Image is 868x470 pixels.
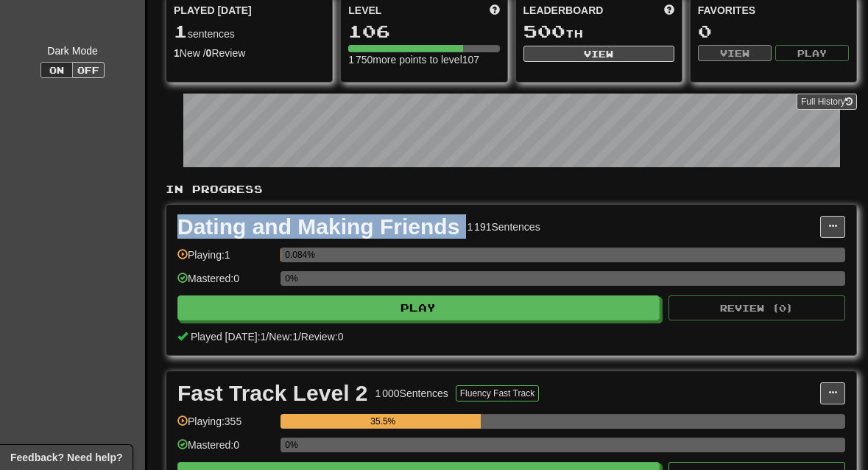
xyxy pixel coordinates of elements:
button: Play [775,45,849,61]
span: Leaderboard [523,3,604,18]
div: 35.5% [285,414,481,429]
span: Level [348,3,381,18]
div: 1 191 Sentences [467,220,540,234]
div: sentences [174,22,325,41]
span: 1 [174,21,188,41]
button: Play [177,295,660,320]
span: Open feedback widget [10,450,122,465]
button: On [40,62,73,78]
span: Review: 0 [301,331,344,343]
div: Playing: 355 [177,414,273,438]
button: Off [72,62,105,78]
div: 106 [348,22,499,41]
span: New: 1 [269,331,298,343]
strong: 0 [206,47,212,59]
span: Played [DATE] [174,3,252,18]
div: Favorites [698,3,849,18]
span: 500 [523,21,565,41]
span: / [298,331,301,343]
div: Dating and Making Friends [177,216,459,238]
a: Full History [797,94,857,110]
div: th [523,22,674,41]
p: In Progress [166,182,857,197]
span: Score more points to level up [490,3,500,18]
div: New / Review [174,46,325,60]
span: Played [DATE]: 1 [191,331,266,343]
button: Review (0) [668,295,845,320]
div: 0 [698,22,849,41]
button: View [698,45,772,61]
button: View [523,46,674,62]
button: Fluency Fast Track [456,385,539,401]
div: 1 750 more points to level 107 [348,52,499,67]
div: Dark Mode [11,43,134,58]
div: Mastered: 0 [177,271,273,295]
div: 1 000 Sentences [375,386,448,401]
div: Playing: 1 [177,248,273,272]
span: This week in points, UTC [664,3,674,18]
span: / [266,331,269,343]
div: Mastered: 0 [177,438,273,462]
div: Fast Track Level 2 [177,382,368,404]
strong: 1 [174,47,180,59]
